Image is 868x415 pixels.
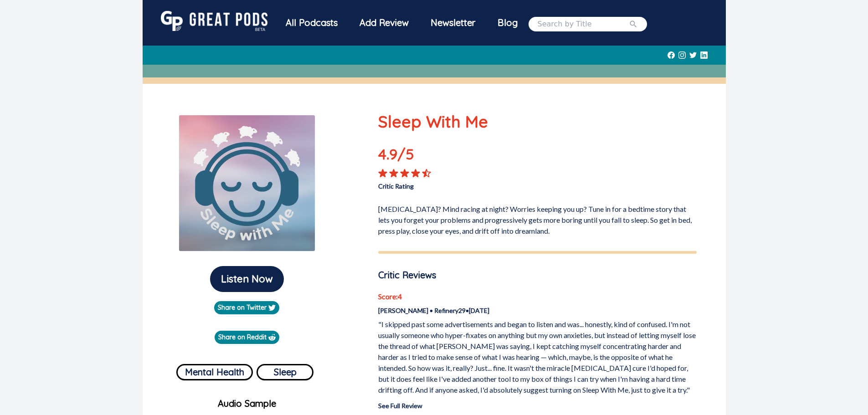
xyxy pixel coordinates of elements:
a: Mental Health [176,360,253,380]
p: Score: 4 [378,291,697,302]
a: Newsletter [420,11,487,37]
p: [PERSON_NAME] • Refinery29 • [DATE] [378,306,697,315]
img: GreatPods [161,11,267,31]
img: Sleep With Me [179,115,315,251]
div: All Podcasts [275,11,349,35]
input: Search by Title [538,19,629,30]
a: All Podcasts [275,11,349,37]
a: Sleep [257,360,313,380]
button: Sleep [257,364,313,380]
button: Mental Health [176,364,253,380]
div: Newsletter [420,11,487,35]
a: Blog [487,11,529,35]
a: Share on Twitter [214,301,279,314]
p: Audio Sample [150,397,344,410]
p: Critic Rating [378,178,537,191]
a: Share on Reddit [215,331,279,344]
button: Listen Now [210,266,284,292]
p: Sleep With Me [378,109,697,134]
p: 4.9 /5 [378,143,442,169]
a: See Full Review [378,402,422,410]
p: "I skipped past some advertisements and began to listen and was... honestly, kind of confused. I'... [378,319,697,395]
p: [MEDICAL_DATA]? Mind racing at night? Worries keeping you up? Tune in for a bedtime story that le... [378,200,697,236]
p: Critic Reviews [378,268,697,282]
a: Add Review [349,11,420,35]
